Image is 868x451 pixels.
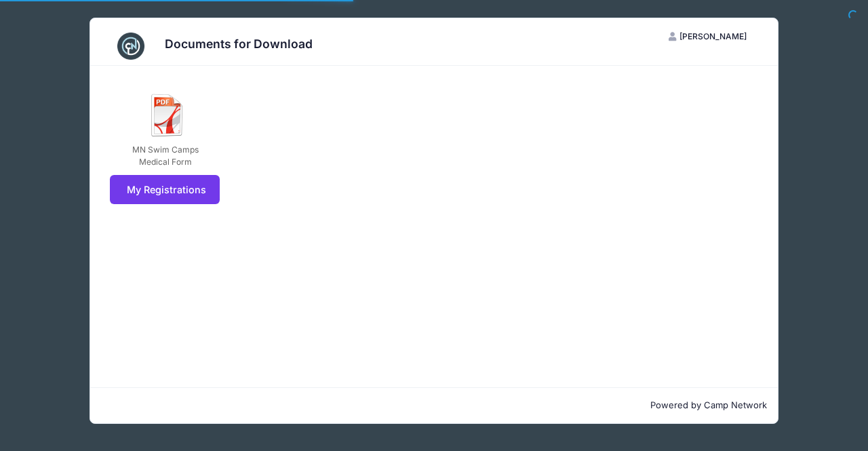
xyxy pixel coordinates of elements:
a: My Registrations [110,175,220,204]
img: CampNetwork [117,33,144,60]
h3: Documents for Download [165,37,313,51]
div: MN Swim Camps Medical Form [120,144,212,168]
span: [PERSON_NAME] [679,31,747,41]
img: ico_pdf.png [146,94,189,137]
p: Powered by Camp Network [101,399,767,412]
button: [PERSON_NAME] [656,25,758,48]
